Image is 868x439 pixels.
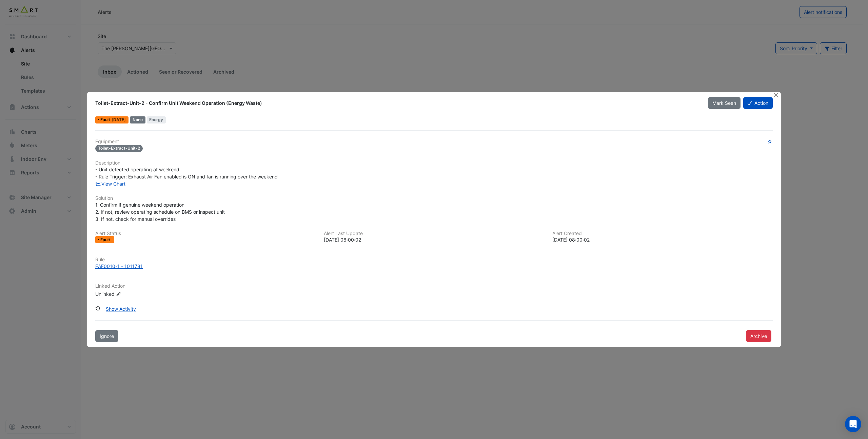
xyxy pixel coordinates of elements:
[772,92,780,99] button: Close
[100,118,112,122] span: Fault
[101,303,140,315] button: Show Activity
[100,238,112,242] span: Fault
[116,292,121,297] fa-icon: Edit Linked Action
[95,283,773,289] h6: Linked Action
[95,139,773,145] h6: Equipment
[95,160,773,166] h6: Description
[95,167,278,179] span: - Unit detected operating at weekend - Rule Trigger: Exhaust Air Fan enabled is ON and fan is run...
[95,330,118,342] button: Ignore
[324,231,544,236] h6: Alert Last Update
[552,236,773,243] div: [DATE] 08:00:02
[95,263,773,270] a: EAF0010-1 - 1011781
[100,333,114,339] span: Ignore
[95,181,125,187] a: View Chart
[95,195,773,201] h6: Solution
[95,231,316,236] h6: Alert Status
[552,231,773,236] h6: Alert Created
[95,263,143,270] div: EAF0010-1 - 1011781
[95,257,773,263] h6: Rule
[130,116,145,123] div: None
[712,100,736,106] span: Mark Seen
[746,330,771,342] button: Archive
[845,416,861,432] div: Open Intercom Messenger
[95,100,700,107] div: Toilet-Extract-Unit-2 - Confirm Unit Weekend Operation (Energy Waste)
[708,97,741,109] button: Mark Seen
[112,117,126,122] span: Fri 05-Sep-2025 08:00 IST
[147,116,166,123] span: Energy
[324,236,544,243] div: [DATE] 08:00:02
[95,202,225,222] span: 1. Confirm if genuine weekend operation 2. If not, review operating schedule on BMS or inspect un...
[95,290,177,298] div: Unlinked
[743,97,773,109] button: Action
[95,145,143,152] span: Toilet-Extract-Unit-2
